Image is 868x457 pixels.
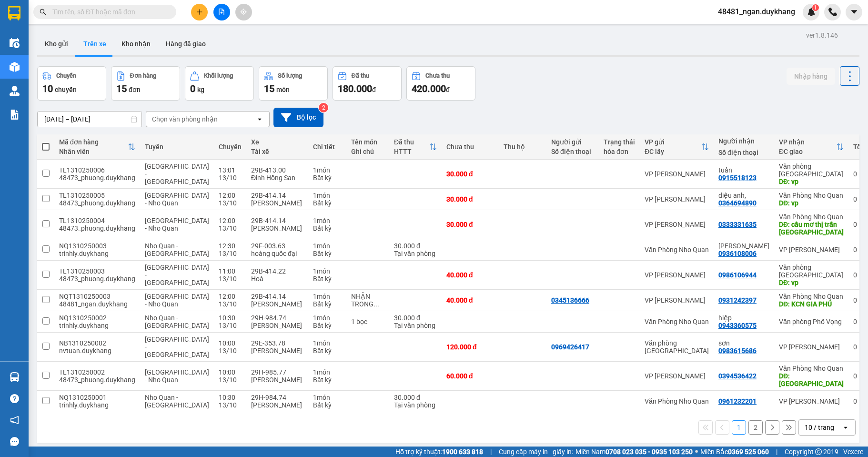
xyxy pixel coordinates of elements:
div: 60.000 đ [446,372,494,380]
span: 10 [42,83,53,94]
span: món [276,86,290,93]
button: 2 [748,420,763,435]
div: Chuyến [56,72,76,79]
div: 0915518123 [718,174,757,182]
button: Hàng đã giao [158,32,213,55]
span: ... [373,300,379,308]
div: Xe [251,138,303,146]
div: VP [PERSON_NAME] [645,296,709,304]
div: 1 món [313,217,342,224]
div: 12:00 [219,192,242,199]
span: Hỗ trợ kỹ thuật: [395,447,483,457]
div: [PERSON_NAME] [251,322,303,329]
div: 1 bọc [351,318,384,325]
sup: 2 [319,103,328,112]
span: caret-down [850,8,858,16]
button: file-add [213,4,230,20]
div: VP [PERSON_NAME] [779,343,844,351]
div: trinhly.duykhang [59,250,135,257]
span: [GEOGRAPHIC_DATA] - Nho Quan [145,293,209,308]
button: Khối lượng0kg [185,66,254,101]
div: 30.000 đ [394,242,437,250]
div: 1 món [313,314,342,322]
div: ĐC lấy [645,148,701,155]
div: 0936108006 [718,250,757,257]
span: đ [372,86,376,93]
span: chuyến [55,86,77,93]
button: Trên xe [76,32,114,55]
div: 29B-414.14 [251,192,303,199]
div: VP nhận [779,138,836,146]
div: Chọn văn phòng nhận [152,114,218,124]
th: Toggle SortBy [774,134,848,160]
div: Mã đơn hàng [59,138,128,146]
div: [PERSON_NAME] [251,300,303,308]
div: 48473_phuong.duykhang [59,275,135,283]
div: 120.000 đ [446,343,494,351]
strong: 0708 023 035 - 0935 103 250 [606,448,693,456]
svg: open [842,424,849,431]
div: Văn phòng [GEOGRAPHIC_DATA] [779,264,844,279]
div: [PERSON_NAME] [251,347,303,355]
button: Đơn hàng15đơn [111,66,180,101]
div: 12:30 [219,242,242,250]
div: 10:00 [219,339,242,347]
div: NB1310250002 [59,339,135,347]
button: plus [191,4,208,20]
span: Miền Bắc [700,447,769,457]
span: question-circle [10,394,19,403]
div: Đã thu [352,72,369,79]
div: VP [PERSON_NAME] [645,221,709,228]
div: 1 món [313,339,342,347]
span: Nho Quan - [GEOGRAPHIC_DATA] [145,242,209,257]
span: 15 [264,83,274,94]
button: Chuyến10chuyến [37,66,106,101]
div: minh thắng [718,242,769,250]
span: search [40,9,46,15]
div: 1 món [313,166,342,174]
div: 0364694890 [718,199,757,207]
div: diệu anh, [718,192,769,199]
div: Bất kỳ [313,376,342,384]
div: Thu hộ [504,143,542,151]
div: 13/10 [219,300,242,308]
div: ver 1.8.146 [806,30,838,41]
div: 13/10 [219,401,242,409]
div: Bất kỳ [313,199,342,207]
div: Văn Phòng Nho Quan [645,246,709,254]
th: Toggle SortBy [640,134,714,160]
div: Bất kỳ [313,174,342,182]
span: Miền Nam [575,447,693,457]
div: 30.000 đ [446,170,494,178]
div: Chưa thu [425,72,450,79]
span: | [490,447,492,457]
div: VP [PERSON_NAME] [645,372,709,380]
img: warehouse-icon [10,38,20,48]
div: Văn phòng [GEOGRAPHIC_DATA] [779,162,844,178]
div: 48481_ngan.duykhang [59,300,135,308]
div: 48473_phuong.duykhang [59,376,135,384]
span: ⚪️ [695,450,698,454]
span: 1 [814,4,817,11]
div: 30.000 đ [394,314,437,322]
div: 48473_phuong.duykhang [59,199,135,207]
div: Ghi chú [351,148,384,155]
div: Văn Phòng Nho Quan [779,293,844,300]
div: DĐ: vp [779,178,844,185]
div: 1 món [313,394,342,401]
div: 1 món [313,293,342,300]
div: 29B-413.00 [251,166,303,174]
div: [PERSON_NAME] [251,401,303,409]
span: Nho Quan - [GEOGRAPHIC_DATA] [145,314,209,329]
div: Đã thu [394,138,429,146]
div: 0345136666 [551,296,589,304]
div: Bất kỳ [313,224,342,232]
span: 180.000 [338,83,372,94]
div: 29H-985.77 [251,368,303,376]
svg: open [256,115,263,123]
button: Số lượng15món [259,66,328,101]
div: Chuyến [219,143,242,151]
div: 40.000 đ [446,296,494,304]
img: warehouse-icon [10,372,20,382]
div: 12:00 [219,217,242,224]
